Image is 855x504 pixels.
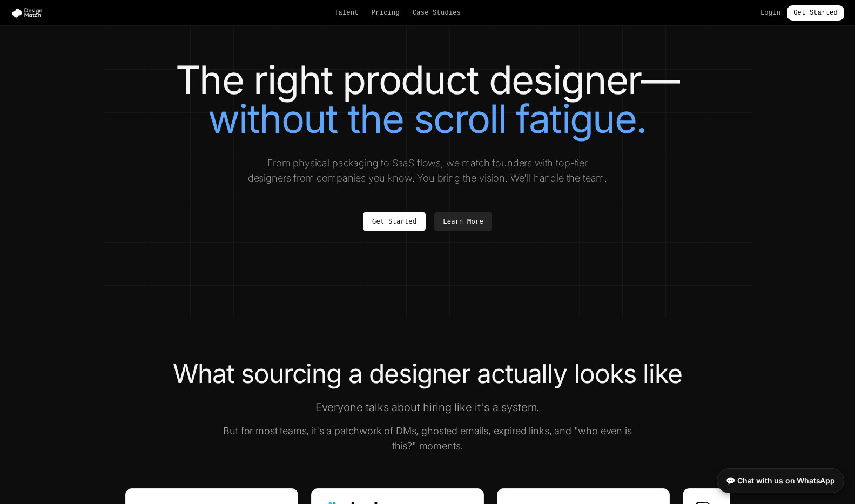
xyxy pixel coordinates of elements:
p: But for most teams, it's a patchwork of DMs, ghosted emails, expired links, and "who even is this... [220,424,635,454]
h1: The right product designer— [125,61,730,138]
p: From physical packaging to SaaS flows, we match founders with top-tier designers from companies y... [246,156,609,186]
a: Login [760,9,780,17]
a: Get Started [787,5,844,21]
span: without the scroll fatigue. [208,95,647,142]
a: Pricing [372,9,400,17]
p: Everyone talks about hiring like it's a system. [220,400,635,415]
a: Learn More [434,212,492,231]
img: Design Match [11,8,48,18]
a: Case Studies [413,9,461,17]
h2: What sourcing a designer actually looks like [125,361,730,387]
a: 💬 Chat with us on WhatsApp [717,468,844,493]
a: Talent [334,9,359,17]
a: Get Started [363,212,426,231]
